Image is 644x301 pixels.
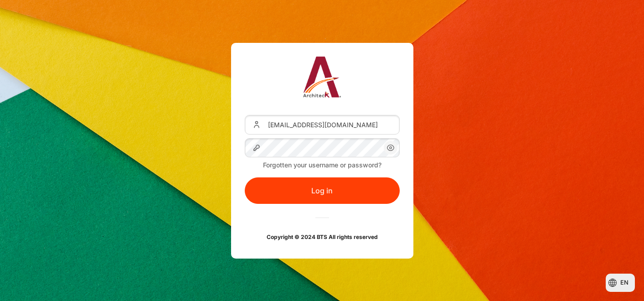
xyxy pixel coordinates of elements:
[606,274,635,292] button: Languages
[303,57,341,98] img: Architeck
[303,57,341,101] a: Architeck
[245,177,400,204] button: Log in
[620,278,629,287] span: en
[245,115,400,134] input: Username or Email Address
[263,161,381,169] a: Forgotten your username or password?
[267,234,378,240] strong: Copyright © 2024 BTS All rights reserved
